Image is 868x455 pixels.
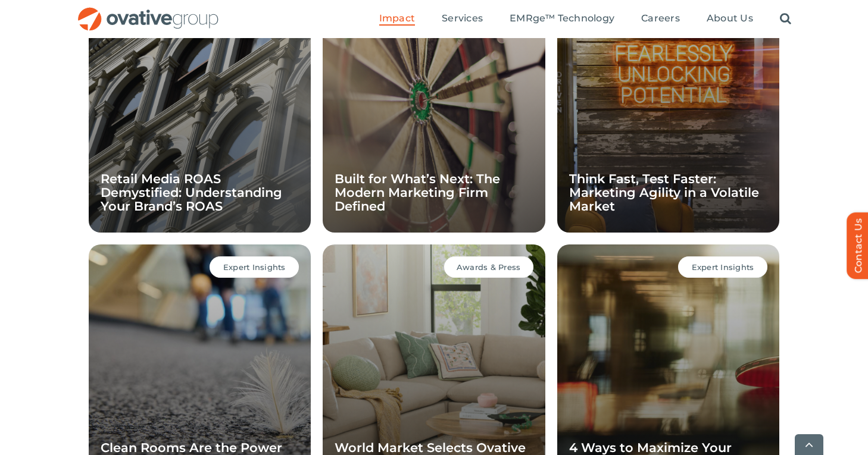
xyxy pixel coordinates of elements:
[707,12,753,26] a: About Us
[442,12,483,24] span: Services
[569,171,759,214] a: Think Fast, Test Faster: Marketing Agility in a Volatile Market
[510,12,614,24] span: EMRge™ Technology
[379,12,415,24] span: Impact
[442,12,483,26] a: Services
[641,12,680,24] span: Careers
[77,6,220,17] a: OG_Full_horizontal_RGB
[510,12,614,26] a: EMRge™ Technology
[335,171,500,214] a: Built for What’s Next: The Modern Marketing Firm Defined
[780,12,791,26] a: Search
[101,171,282,214] a: Retail Media ROAS Demystified: Understanding Your Brand’s ROAS
[641,12,680,26] a: Careers
[379,12,415,26] a: Impact
[707,12,753,24] span: About Us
